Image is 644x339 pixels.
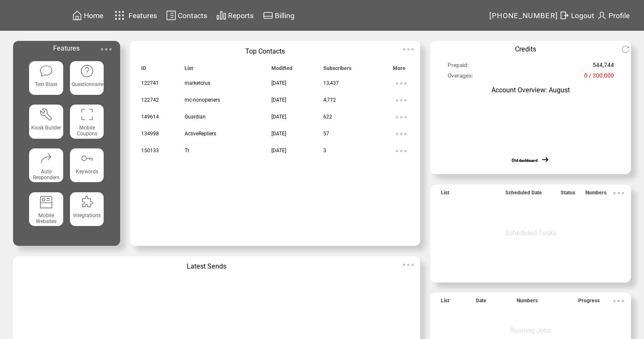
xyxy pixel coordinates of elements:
[505,229,556,237] span: Scheduled Tasks
[505,190,542,199] span: Scheduled Date
[517,298,538,307] span: Numbers
[71,9,105,22] a: Home
[393,126,410,143] img: ellypsis.svg
[178,11,207,20] span: Contacts
[512,158,537,163] a: Old dashboard
[187,262,226,270] span: Latest Sends
[39,64,53,78] img: text-blast.svg
[185,80,210,86] span: marketcrux
[53,44,80,52] span: Features
[271,97,286,103] span: [DATE]
[571,11,594,20] span: Logout
[561,190,575,199] span: Status
[400,41,417,58] img: ellypsis.svg
[597,10,607,21] img: profile.svg
[141,114,159,120] span: 149614
[141,131,159,137] span: 134998
[448,62,469,72] span: Prepaid:
[166,10,176,21] img: contacts.svg
[185,131,216,137] span: ActiveRepliers
[441,190,449,199] span: List
[185,65,193,75] span: List
[491,86,570,94] span: Account Overview: August
[263,10,273,21] img: creidtcard.svg
[185,97,220,103] span: mc-nonopeners
[476,298,486,307] span: Date
[141,80,159,86] span: 122741
[70,148,104,186] a: Keywords
[393,65,405,75] span: More
[29,105,63,142] a: Kiosk Builder
[216,10,226,21] img: chart.svg
[141,65,146,75] span: ID
[610,293,627,309] img: ellypsis.svg
[400,256,417,273] img: ellypsis.svg
[323,80,339,86] span: 13,437
[271,148,286,153] span: [DATE]
[596,9,631,22] a: Profile
[36,213,56,224] span: Mobile Websites
[70,61,104,98] a: Questionnaire
[80,108,94,121] img: coupons.svg
[393,75,410,92] img: ellypsis.svg
[129,11,157,20] span: Features
[29,192,63,229] a: Mobile Websites
[441,298,449,307] span: List
[323,65,352,75] span: Subscribers
[77,125,97,137] span: Mobile Coupons
[84,11,103,20] span: Home
[76,169,98,175] span: Keywords
[165,9,209,22] a: Contacts
[393,143,410,159] img: ellypsis.svg
[621,45,636,54] img: refresh.png
[111,7,158,24] a: Features
[323,148,326,153] span: 3
[80,151,94,165] img: keywords.svg
[80,195,94,209] img: integrations.svg
[39,108,53,121] img: tool%201.svg
[39,151,53,165] img: auto-responders.svg
[70,105,104,142] a: Mobile Coupons
[31,125,61,131] span: Kiosk Builder
[489,11,558,20] span: [PHONE_NUMBER]
[39,195,53,209] img: mobile-websites.svg
[228,11,254,20] span: Reports
[584,72,614,83] span: 0 / 300,000
[393,92,410,109] img: ellypsis.svg
[323,97,336,103] span: 4,772
[80,64,94,78] img: questionnaire.svg
[558,9,596,22] a: Logout
[141,148,159,153] span: 150133
[245,47,285,55] span: Top Contacts
[262,9,296,22] a: Billing
[112,8,127,22] img: features.svg
[585,190,606,199] span: Numbers
[141,97,159,103] span: 122742
[323,114,332,120] span: 622
[271,114,286,120] span: [DATE]
[271,80,286,86] span: [DATE]
[70,192,104,229] a: Integrations
[610,185,627,202] img: ellypsis.svg
[73,213,101,218] span: Integrations
[185,114,206,120] span: Guardian
[510,326,551,334] span: Running Jobs
[275,11,295,20] span: Billing
[72,81,103,87] span: Questionnaire
[271,131,286,137] span: [DATE]
[98,41,115,58] img: ellypsis.svg
[215,9,255,22] a: Reports
[29,61,63,98] a: Text Blast
[578,298,600,307] span: Progress
[72,10,82,21] img: home.svg
[593,62,614,72] span: 544,744
[33,169,59,180] span: Auto Responders
[559,10,569,21] img: exit.svg
[29,148,63,186] a: Auto Responders
[185,148,189,153] span: Tt
[323,131,329,137] span: 57
[271,65,292,75] span: Modified
[515,45,536,53] span: Credits
[448,72,473,83] span: Overages:
[393,109,410,126] img: ellypsis.svg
